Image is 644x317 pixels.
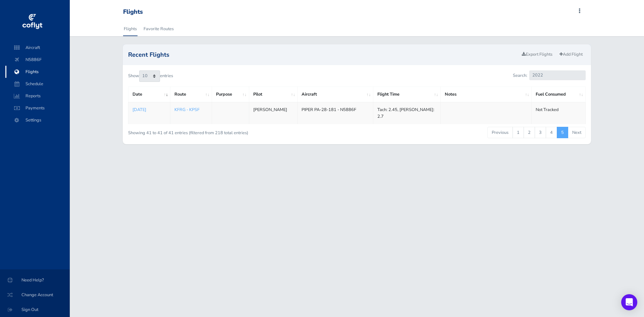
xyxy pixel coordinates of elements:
[12,42,63,54] span: Aircraft
[128,70,173,82] label: Show entries
[174,107,200,113] a: KFRG - KPSF
[249,102,298,124] td: [PERSON_NAME]
[373,102,440,124] td: Tach: 2.45, [PERSON_NAME]: 2.7
[373,87,440,102] th: Flight Time: activate to sort column ascending
[12,54,63,66] span: N5886F
[170,87,212,102] th: Route: activate to sort column ascending
[139,70,160,82] select: Showentries
[546,127,557,138] a: 4
[8,304,62,316] span: Sign Out
[513,127,524,138] a: 1
[123,21,138,36] a: Flights
[212,87,249,102] th: Purpose: activate to sort column ascending
[557,127,568,138] a: 5
[529,70,586,80] input: Search:
[249,87,298,102] th: Pilot: activate to sort column ascending
[298,87,373,102] th: Aircraft: activate to sort column ascending
[128,87,170,102] th: Date: activate to sort column ascending
[440,87,532,102] th: Notes: activate to sort column ascending
[532,87,586,102] th: Fuel Consumed: activate to sort column ascending
[12,78,63,90] span: Schedule
[621,294,637,310] div: Open Intercom Messenger
[8,289,62,301] span: Change Account
[524,127,535,138] a: 2
[513,70,586,80] label: Search:
[12,114,63,126] span: Settings
[8,274,62,286] span: Need Help?
[132,106,166,113] a: [DATE]
[128,52,519,58] h2: Recent Flights
[535,127,546,138] a: 3
[487,127,513,138] a: Previous
[21,12,43,32] img: coflyt logo
[12,90,63,102] span: Reports
[123,8,143,16] div: Flights
[532,102,586,124] td: Not Tracked
[519,50,555,59] a: Export Flights
[556,50,586,59] a: Add Flight
[12,66,63,78] span: Flights
[128,126,314,137] div: Showing 41 to 41 of 41 entries (filtered from 218 total entries)
[298,102,373,124] td: PIPER PA-28-181 - N5886F
[12,102,63,114] span: Payments
[143,21,174,36] a: Favorite Routes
